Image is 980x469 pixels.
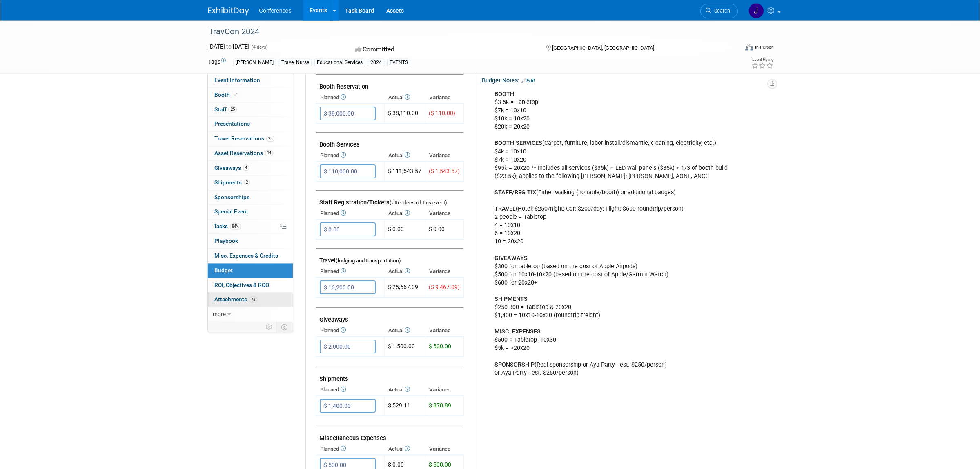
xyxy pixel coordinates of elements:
td: $ 529.11 [384,396,425,416]
a: Playbook [208,234,293,248]
td: $ 111,543.57 [384,162,425,182]
td: Giveaways [316,308,463,325]
b: SPONSORSHIP [494,361,535,368]
th: Actual [384,443,425,455]
a: Edit [521,78,535,84]
span: Booth [214,91,239,98]
span: Special Event [214,208,248,215]
div: Event Format [690,42,774,55]
a: Staff25 [208,102,293,117]
a: Booth [208,88,293,102]
td: Staff Registration/Tickets [316,191,463,208]
img: ExhibitDay [208,7,249,15]
span: Asset Reservations [214,150,273,156]
th: Variance [425,266,463,277]
span: 4 [243,164,249,171]
a: Giveaways4 [208,161,293,175]
th: Planned [316,150,384,161]
a: Event Information [208,73,293,87]
div: $3-5k = Tabletop $7k = 10x10 $10k = 10x20 $20k = 20x20 (Carpet, furniture, labor install/dismantl... [489,86,750,381]
span: Shipments [214,179,250,186]
th: Actual [384,150,425,161]
div: [PERSON_NAME] [233,58,276,67]
a: Shipments2 [208,176,293,190]
td: Booth Services [316,133,463,150]
div: Event Rating [751,58,773,62]
td: $ 25,667.09 [384,278,425,298]
a: Misc. Expenses & Credits [208,249,293,263]
span: ($ 9,467.09) [429,284,460,290]
b: GIVEAWAYS [494,255,528,262]
img: Jenny Clavero [748,3,764,18]
a: more [208,307,293,321]
th: Planned [316,266,384,277]
a: Search [700,4,738,18]
th: Variance [425,208,463,219]
span: $ 870.89 [429,402,451,409]
b: SHIPMENTS [494,296,528,302]
div: 2024 [368,58,384,67]
span: $ 500.00 [429,343,451,349]
a: Asset Reservations14 [208,146,293,160]
div: TravCon 2024 [206,24,726,39]
th: Planned [316,208,384,219]
span: Travel Reservations [214,135,274,142]
b: BOOTH [494,91,514,98]
span: Playbook [214,238,238,244]
th: Actual [384,266,425,277]
td: $ 1,500.00 [384,337,425,357]
span: to [225,43,233,50]
td: Shipments [316,367,463,385]
td: Booth Reservation [316,75,463,92]
th: Actual [384,208,425,219]
th: Planned [316,325,384,336]
b: STAFF/REG TIX [494,189,536,196]
span: Budget [214,267,233,273]
th: Variance [425,384,463,396]
span: Sponsorships [214,194,249,200]
span: Staff [214,106,237,113]
span: Attachments [214,296,257,302]
span: $ 0.00 [429,226,445,232]
th: Variance [425,325,463,336]
td: Toggle Event Tabs [276,322,293,332]
span: $ 38,110.00 [388,110,418,116]
td: $ 0.00 [384,220,425,240]
span: 73 [249,296,257,302]
div: In-Person [755,44,774,50]
b: BOOTH SERVICES [494,140,542,147]
th: Variance [425,443,463,455]
th: Planned [316,384,384,396]
a: Special Event [208,204,293,219]
th: Actual [384,92,425,103]
span: 2 [244,179,250,185]
th: Planned [316,92,384,103]
a: Travel Reservations25 [208,131,293,146]
div: Travel Nurse [279,58,312,67]
div: Committed [353,42,533,57]
span: Conferences [259,7,291,14]
th: Actual [384,325,425,336]
td: Personalize Event Tab Strip [262,322,276,332]
i: Booth reservation complete [234,92,238,97]
th: Actual [384,384,425,396]
span: (lodging and transportation) [336,258,401,264]
td: Tags [208,58,226,67]
span: 25 [229,106,237,112]
a: Attachments73 [208,292,293,307]
span: Tasks [214,223,241,229]
div: Budget Notes: [482,74,765,85]
span: Event Information [214,77,260,83]
th: Variance [425,92,463,103]
span: ($ 1,543.57) [429,168,460,174]
div: Educational Services [314,58,365,67]
td: Miscellaneous Expenses [316,426,463,444]
span: [GEOGRAPHIC_DATA], [GEOGRAPHIC_DATA] [552,45,654,51]
th: Planned [316,443,384,455]
b: TRAVEL [494,205,516,212]
span: $ 500.00 [429,461,451,468]
img: Format-Inperson.png [745,44,753,50]
span: 14 [265,150,273,156]
span: (4 days) [251,44,268,50]
a: Tasks84% [208,219,293,233]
